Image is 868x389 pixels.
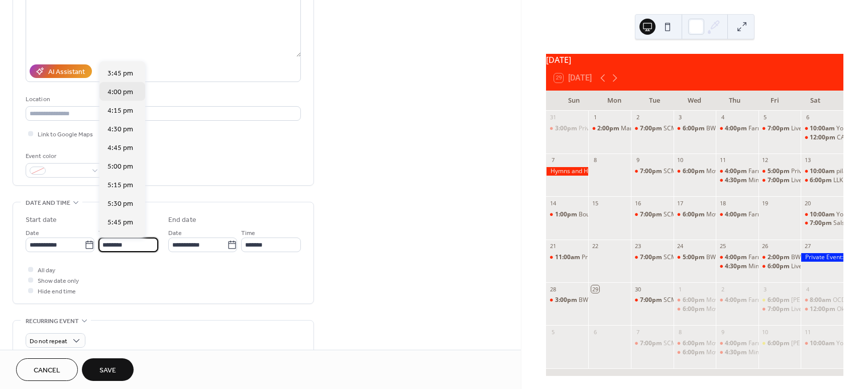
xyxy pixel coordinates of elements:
[634,243,641,250] div: 23
[804,285,811,293] div: 4
[664,167,784,176] div: SCMOTO Bike Night w/ BridgeWay Brewing
[683,305,706,314] span: 6:00pm
[30,336,67,347] span: Do not repeat
[107,143,133,153] span: 4:45 pm
[768,296,791,304] span: 6:00pm
[804,328,811,336] div: 11
[107,106,133,116] span: 4:15 pm
[758,124,801,133] div: Live Music Hosted by City Market: Angela Easterling Duo
[549,157,557,164] div: 7
[748,348,823,357] div: Mini Maestros Music Class
[16,358,78,381] button: Cancel
[546,296,589,304] div: BWBC Fundraiser - Train Station, TV, stage
[716,176,758,185] div: Mini Maestros Music Class
[810,167,836,176] span: 10:00am
[664,339,784,348] div: SCMOTO Bike Night w/ BridgeWay Brewing
[801,133,843,142] div: CANCELLED Train Station - RMHC Fundraiser with LLKKBB
[107,236,133,247] span: 6:00 pm
[725,253,748,262] span: 4:00pm
[810,305,837,314] span: 12:00pm
[26,198,70,208] span: Date and time
[26,151,101,162] div: Event color
[810,339,836,348] span: 10:00am
[768,339,791,348] span: 6:00pm
[758,262,801,271] div: Live Music: Taylor Corum on big stage (farmers market performance make up date)
[716,348,758,357] div: Mini Maestros Music Class
[683,210,706,219] span: 6:00pm
[719,243,726,250] div: 25
[38,265,55,276] span: All day
[674,348,716,357] div: Movie Night in plaza/big screen
[546,54,843,66] div: [DATE]
[725,210,748,219] span: 4:00pm
[683,296,706,304] span: 6:00pm
[762,328,769,336] div: 10
[26,215,57,225] div: Start date
[674,124,716,133] div: BWBC Train Station - Let's Gogh to BridgeWay Paint and Pour
[555,124,579,133] span: 3:00pm
[801,176,843,185] div: LLKKBB Private Event Train Station
[706,339,774,348] div: Movie Night - big screen
[677,114,684,121] div: 3
[706,167,795,176] div: Movie night - National Treasure
[719,285,726,293] div: 2
[549,243,557,250] div: 21
[588,124,631,133] div: Margaritaville party in plaza/stage by city market
[621,124,757,133] div: Margaritaville party in plaza/stage by city market
[725,262,748,271] span: 4:30pm
[591,285,599,293] div: 29
[768,124,791,133] span: 7:00pm
[591,328,599,336] div: 6
[674,210,716,219] div: Movie night - Luca
[677,243,684,250] div: 24
[26,316,79,327] span: Recurring event
[758,339,801,348] div: Mauldin Movie Nights / City of Mauldin
[549,114,557,121] div: 31
[810,210,836,219] span: 10:00am
[758,176,801,185] div: Live Music Hosted by City Market: David Locke Band
[716,253,758,262] div: Farmers Market - Train Station, Via Corso, BridgeWay Blvd
[631,210,674,219] div: SCMOTO Bike Night w/ BridgeWay Brewing
[804,114,811,121] div: 6
[706,253,818,262] div: BWBC Next Stop Comedy - Train Station
[768,305,791,314] span: 7:00pm
[762,199,769,207] div: 19
[810,124,836,133] span: 10:00am
[706,348,794,357] div: Movie Night in plaza/big screen
[758,305,801,314] div: Live Music Hosted by City Market: Tru Phonic 7-10pm
[82,358,134,381] button: Save
[801,305,843,314] div: Oktoberfest hosted by City Market
[591,114,599,121] div: 1
[716,124,758,133] div: Farmers Market - Train Station, Via Corso, BridgeWay Blvd
[716,262,758,271] div: Mini Maestros Music Class
[674,296,716,304] div: Movie Night - big screen
[725,339,748,348] span: 4:00pm
[683,348,706,357] span: 6:00pm
[725,348,748,357] span: 4:30pm
[107,199,133,209] span: 5:30 pm
[241,228,255,239] span: Time
[634,199,641,207] div: 16
[810,133,837,142] span: 12:00pm
[768,167,791,176] span: 5:00pm
[549,199,557,207] div: 14
[758,296,801,304] div: Mauldin Movie Nights / City of Mauldin
[168,215,196,225] div: End date
[664,253,784,262] div: SCMOTO Bike Night w/ BridgeWay Brewing
[631,124,674,133] div: SCMOTO Bike Night w/ BridgeWay Brewing
[674,305,716,314] div: Movie Night in plaza/big screen
[725,124,748,133] span: 4:00pm
[801,124,843,133] div: Yoga with Emily
[591,157,599,164] div: 8
[640,253,664,262] span: 7:00pm
[546,167,589,176] div: Hymns and Hops 7-9pm - plaza/train station
[758,167,801,176] div: Private Event - Train Station
[768,262,791,271] span: 6:00pm
[719,114,726,121] div: 4
[706,296,774,304] div: Movie Night - big screen
[107,162,133,172] span: 5:00 pm
[549,285,557,293] div: 28
[719,328,726,336] div: 9
[26,228,39,239] span: Date
[683,339,706,348] span: 6:00pm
